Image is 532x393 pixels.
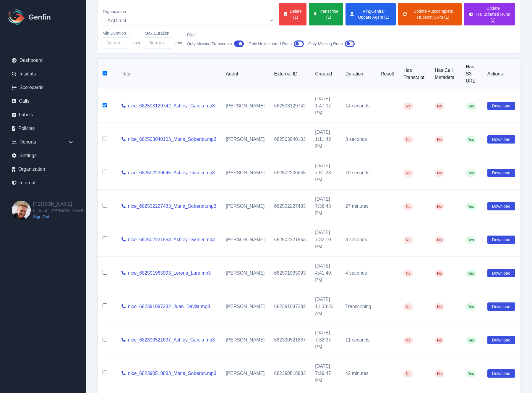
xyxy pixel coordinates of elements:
[128,102,215,109] a: nice_682503129742_Ashley_Garcia.mp3
[403,337,413,344] span: No
[270,290,311,323] td: 682391097232
[128,236,215,243] a: nice_682502221853_Ashley_Garcia.mp3
[128,136,216,143] a: nice_682503040103_Maria_Soberon.mp3
[341,156,376,190] td: 10 seconds
[487,269,515,277] button: Download
[270,190,311,223] td: 682502227483
[403,270,413,277] span: No
[487,169,515,177] button: Download
[487,369,515,378] button: Download
[221,323,270,357] td: [PERSON_NAME]
[121,169,126,176] a: View call details
[128,270,211,277] a: nice_682501965093_Lorena_Lara.mp3
[466,103,476,110] span: Yes
[403,203,413,210] span: No
[121,303,126,310] a: View call details
[464,3,515,25] button: Update Hallucinated Runs (1)
[221,190,270,223] td: [PERSON_NAME]
[7,54,79,66] a: Dashboard
[487,302,515,311] button: Download
[7,136,79,148] div: Reports
[121,370,126,377] a: View call details
[430,59,461,89] th: Has Call Metadata
[103,37,131,49] input: No min
[7,8,26,27] img: Logo
[310,223,340,257] td: [DATE] 7:32:10 PM
[310,257,340,290] td: [DATE] 4:41:49 PM
[487,236,515,244] button: Download
[466,203,476,210] span: Yes
[399,59,430,89] th: Has Transcript
[128,169,215,176] a: nice_682502236645_Ashley_Garcia.mp3
[12,201,31,220] img: Brian Dunagan
[466,136,476,143] span: Yes
[7,177,79,189] a: Internal
[33,201,85,208] h2: [PERSON_NAME]
[187,32,244,38] label: Filter
[309,3,343,25] button: Transcribe (1)
[310,290,340,323] td: [DATE] 11:38:23 AM
[176,40,182,46] span: min
[128,336,215,344] a: nice_682390521637_Ashley_Garcia.mp3
[403,370,413,377] span: No
[403,136,413,143] span: No
[310,123,340,156] td: [DATE] 1:11:42 PM
[270,59,311,89] th: External ID
[221,123,270,156] td: [PERSON_NAME]
[435,270,444,277] span: No
[435,103,444,110] span: No
[308,41,343,47] span: Only Missing Runs
[376,59,399,89] th: Result
[270,223,311,257] td: 682502221853
[466,170,476,177] span: Yes
[270,89,311,123] td: 682503129742
[466,236,476,244] span: Yes
[121,270,126,277] a: View call details
[466,337,476,344] span: Yes
[403,303,413,310] span: No
[310,89,340,123] td: [DATE] 1:47:07 PM
[145,37,173,49] input: No max
[310,357,340,390] td: [DATE] 7:29:47 PM
[341,323,376,357] td: 11 seconds
[310,59,340,89] th: Created
[221,357,270,390] td: [PERSON_NAME]
[270,357,311,390] td: 682390518883
[7,68,79,80] a: Insights
[7,82,79,94] a: Scorecards
[346,3,396,25] button: RingCentral Update Agent (1)
[221,257,270,290] td: [PERSON_NAME]
[466,370,476,377] span: Yes
[341,223,376,257] td: 8 seconds
[133,40,140,46] span: min
[270,323,311,357] td: 682390521637
[145,30,182,36] label: Max Duration
[221,59,270,89] th: Agent
[121,236,126,243] a: View call details
[435,136,444,143] span: No
[33,214,85,220] a: Sign Out
[435,303,444,310] span: No
[270,123,311,156] td: 682503040103
[221,156,270,190] td: [PERSON_NAME]
[310,190,340,223] td: [DATE] 7:38:43 PM
[7,123,79,134] a: Policies
[279,3,306,25] button: Delete (1)
[128,370,216,377] a: nice_682390518883_Maria_Soberon.mp3
[435,170,444,177] span: No
[487,336,515,344] button: Download
[341,190,376,223] td: 27 minutes
[398,3,462,25] button: Update Autocomplete Hubspot CRM (1)
[221,89,270,123] td: [PERSON_NAME]
[103,30,140,36] label: Min Duration
[403,103,413,110] span: No
[33,208,85,214] span: Internal - [PERSON_NAME]
[341,59,376,89] th: Duration
[221,223,270,257] td: [PERSON_NAME]
[7,163,79,175] a: Organization
[346,304,371,309] span: Transcribing
[435,370,444,377] span: No
[403,170,413,177] span: No
[403,236,413,244] span: No
[466,270,476,277] span: Yes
